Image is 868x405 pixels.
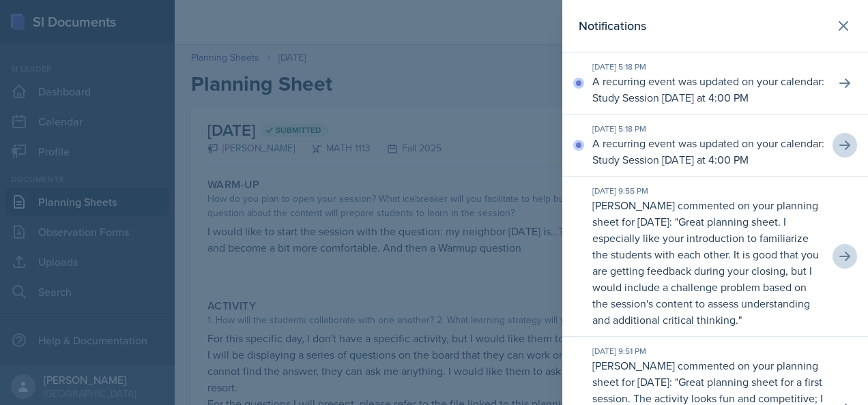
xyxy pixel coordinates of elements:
div: [DATE] 5:18 PM [592,61,824,73]
p: Great planning sheet. I especially like your introduction to familiarize the students with each o... [592,214,819,327]
div: [DATE] 5:18 PM [592,123,824,135]
p: [PERSON_NAME] commented on your planning sheet for [DATE]: " " [592,197,824,328]
h2: Notifications [579,16,646,35]
div: [DATE] 9:51 PM [592,345,824,357]
p: A recurring event was updated on your calendar: Study Session [DATE] at 4:00 PM [592,135,824,168]
div: [DATE] 9:55 PM [592,185,824,197]
p: A recurring event was updated on your calendar: Study Session [DATE] at 4:00 PM [592,73,824,106]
